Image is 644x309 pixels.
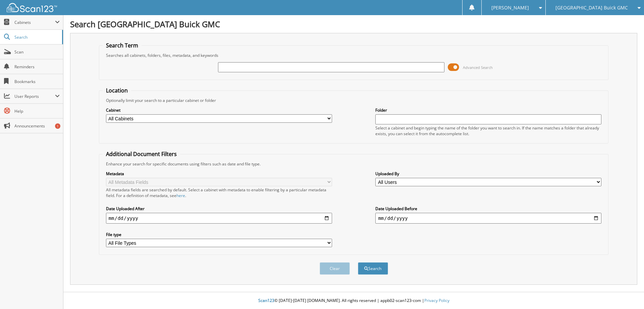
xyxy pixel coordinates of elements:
[320,262,350,275] button: Clear
[103,42,142,49] legend: Search Term
[7,3,57,12] img: scan123-logo-white.svg
[14,64,60,70] span: Reminders
[106,213,332,224] input: start
[14,34,59,40] span: Search
[103,98,605,103] div: Optionally limit your search to a particular cabinet or folder
[375,107,601,113] label: Folder
[14,123,60,129] span: Announcements
[555,6,628,10] span: [GEOGRAPHIC_DATA] Buick GMC
[375,171,601,177] label: Uploaded By
[375,125,601,137] div: Select a cabinet and begin typing the name of the folder you want to search in. If the name match...
[70,18,637,30] h1: Search [GEOGRAPHIC_DATA] Buick GMC
[106,187,332,198] div: All metadata fields are searched by default. Select a cabinet with metadata to enable filtering b...
[14,108,60,114] span: Help
[375,206,601,211] label: Date Uploaded Before
[424,298,449,303] a: Privacy Policy
[176,193,185,198] a: here
[358,262,388,275] button: Search
[103,161,605,167] div: Enhance your search for specific documents using filters such as date and file type.
[106,232,332,237] label: File type
[14,93,55,99] span: User Reports
[63,293,644,309] div: © [DATE]-[DATE] [DOMAIN_NAME]. All rights reserved | appb02-scan123-com |
[103,150,180,158] legend: Additional Document Filters
[258,298,274,303] span: Scan123
[14,49,60,55] span: Scan
[14,20,55,25] span: Cabinets
[375,213,601,224] input: end
[14,79,60,84] span: Bookmarks
[55,123,60,129] div: 1
[106,171,332,177] label: Metadata
[103,87,131,94] legend: Location
[106,107,332,113] label: Cabinet
[463,65,493,70] span: Advanced Search
[106,206,332,211] label: Date Uploaded After
[491,6,529,10] span: [PERSON_NAME]
[103,52,605,58] div: Searches all cabinets, folders, files, metadata, and keywords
